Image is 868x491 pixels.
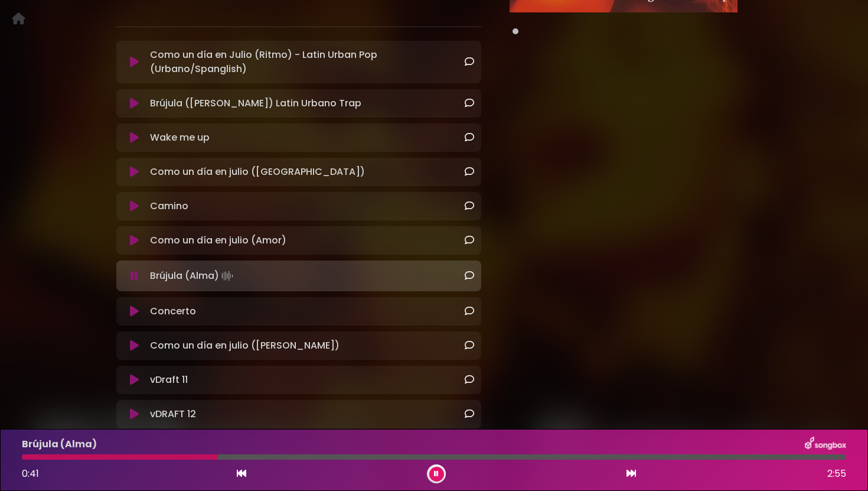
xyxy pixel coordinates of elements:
p: Brújula ([PERSON_NAME]) Latin Urbano Trap [150,96,361,110]
p: Wake me up [150,131,210,145]
img: songbox-logo-white.png [805,437,846,452]
p: Como un día en julio (Amor) [150,233,286,248]
p: Brújula (Alma) [22,437,97,451]
p: Concerto [150,304,196,318]
p: Como un día en julio ([PERSON_NAME]) [150,339,340,353]
p: Brújula (Alma) [150,268,236,284]
span: 2:55 [827,467,846,481]
p: vDRAFT 12 [150,407,196,421]
p: Camino [150,199,188,213]
p: Como un día en Julio (Ritmo) - Latin Urban Pop (Urbano/Spanglish) [150,48,464,76]
span: 0:41 [22,467,39,480]
p: Como un día en julio ([GEOGRAPHIC_DATA]) [150,165,365,179]
img: waveform4.gif [219,268,236,284]
p: vDraft 11 [150,373,188,387]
